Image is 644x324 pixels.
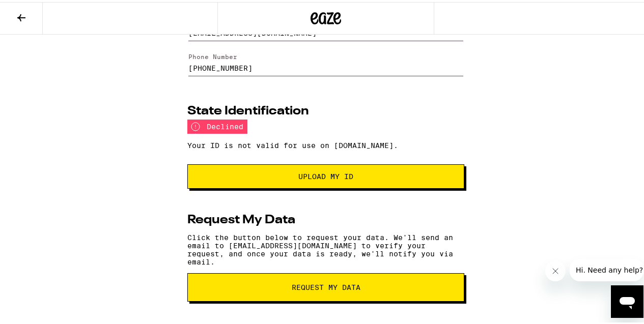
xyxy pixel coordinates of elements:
form: Edit Phone Number [187,43,464,78]
h2: State Identification [187,103,309,115]
p: Click the button below to request your data. We'll send an email to [EMAIL_ADDRESS][DOMAIN_NAME] ... [187,231,464,264]
button: Upload my ID [187,162,464,187]
div: declined [187,117,247,132]
span: request my data [292,282,360,289]
button: request my data [187,271,464,300]
h2: Request My Data [187,212,295,224]
div: Your ID is not valid for use on [DOMAIN_NAME]. [187,132,464,155]
label: Phone Number [188,51,237,58]
iframe: Close message [545,259,566,279]
iframe: Button to launch messaging window [611,283,643,316]
span: Upload my ID [298,171,353,178]
iframe: Message from company [570,257,643,279]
